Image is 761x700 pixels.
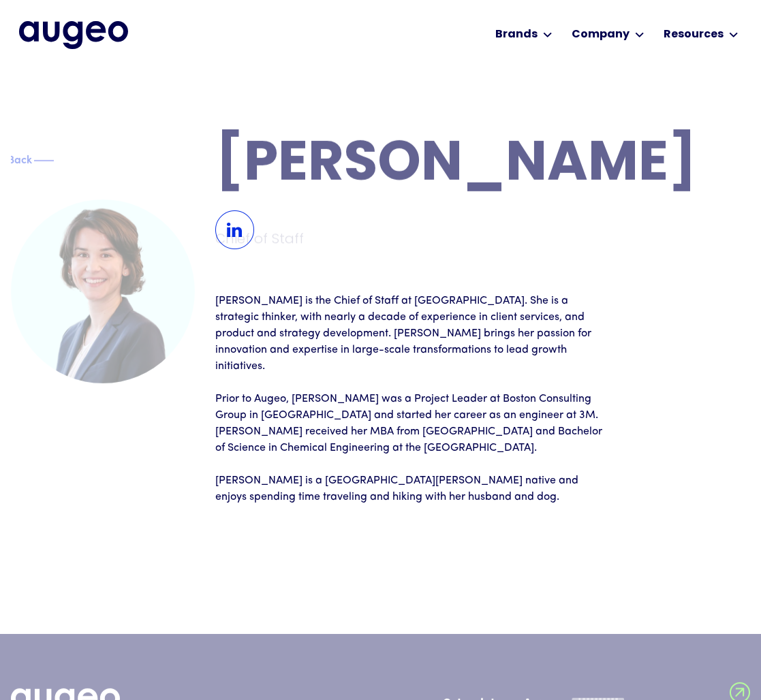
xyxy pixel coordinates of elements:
[215,138,750,193] h1: [PERSON_NAME]
[215,473,604,505] p: [PERSON_NAME] is a [GEOGRAPHIC_DATA][PERSON_NAME] native and enjoys spending time traveling and h...
[215,391,604,456] p: Prior to Augeo, [PERSON_NAME] was a Project Leader at Boston Consulting Group in [GEOGRAPHIC_DATA...
[33,152,54,168] img: Blue decorative line
[215,375,604,391] p: ‍
[215,456,604,473] p: ‍
[11,153,69,168] a: Blue text arrowBackBlue decorative line
[215,293,604,375] p: [PERSON_NAME] is the Chief of Staff at [GEOGRAPHIC_DATA]. She is a strategic thinker, with nearly...
[572,27,630,43] div: Company
[215,229,608,248] div: Chief of Staff
[495,27,538,43] div: Brands
[19,21,128,48] img: Augeo's full logo in midnight blue.
[19,21,128,48] a: home
[664,27,724,43] div: Resources
[215,210,254,249] img: LinkedIn Icon
[7,150,32,166] div: Back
